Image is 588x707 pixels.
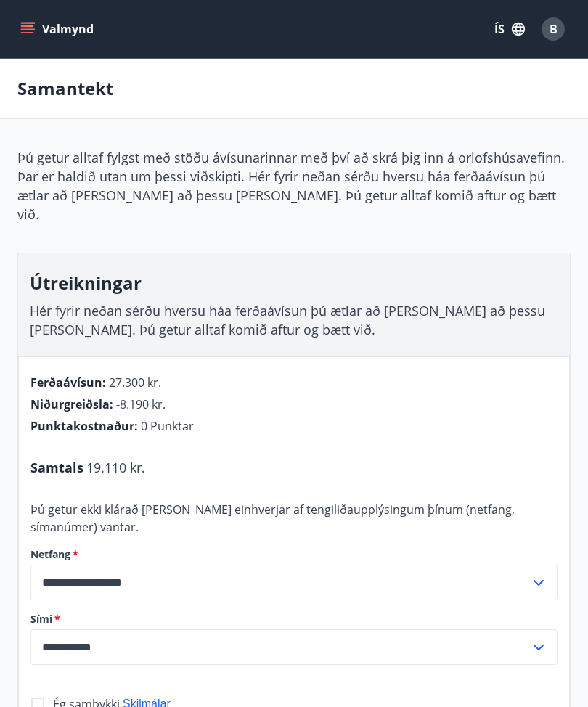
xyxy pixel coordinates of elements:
span: 27.300 kr. [109,375,161,391]
button: ÍS [486,16,533,42]
span: Ferðaávísun : [30,375,106,391]
span: -8.190 kr. [116,396,166,412]
label: Netfang [30,547,558,562]
span: Þú getur ekki klárað [PERSON_NAME] einhverjar af tengiliðaupplýsingum þínum (netfang, símanúmer) ... [30,502,515,535]
p: Þú getur alltaf fylgst með stöðu ávísunarinnar með því að skrá þig inn á orlofshúsavefinn. Þar er... [17,148,571,224]
span: B [550,21,558,37]
p: Samantekt [17,76,113,101]
button: B [536,12,571,46]
span: Hér fyrir neðan sérðu hversu háa ferðaávísun þú ætlar að [PERSON_NAME] að þessu [PERSON_NAME]. Þú... [30,302,545,338]
button: menu [17,16,99,42]
span: Punktakostnaður : [30,418,138,434]
span: Samtals [30,458,83,477]
span: 19.110 kr. [86,458,145,477]
span: 0 Punktar [141,418,194,434]
label: Sími [30,612,558,626]
h3: Útreikningar [30,271,558,295]
span: Niðurgreiðsla : [30,396,113,412]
